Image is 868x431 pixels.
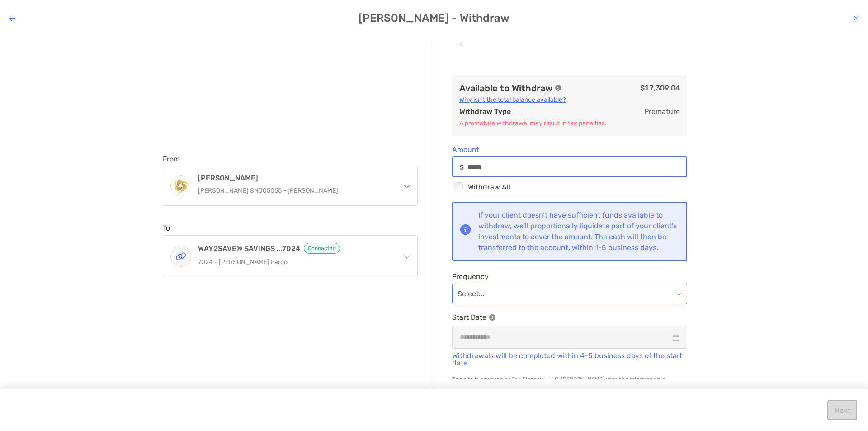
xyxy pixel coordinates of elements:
[452,352,687,367] p: Withdrawals will be completed within 4-5 business days of the start date.
[452,272,687,281] span: Frequency
[163,155,180,163] label: From
[569,82,680,94] p: $17,309.04
[452,376,687,388] p: This site is powered by Zoe Financial, LLC. [PERSON_NAME] uses this information in accordance wit...
[198,243,393,254] h4: WAY2SAVE® SAVINGS ...7024
[460,164,464,171] img: input icon
[171,176,191,196] img: Roth IRA
[459,94,566,105] p: Why isn't the total balance available?
[467,163,686,171] input: Amountinput icon
[171,246,191,266] img: WAY2SAVE® SAVINGS ...7024
[459,83,552,94] h3: Available to Withdraw
[163,224,170,232] label: To
[489,314,495,321] img: Information Icon
[452,181,687,193] div: Withdraw All
[478,210,679,253] div: If your client doesn’t have sufficient funds available to withdraw, we'll proportionally liquidat...
[459,118,680,129] p: A premature withdrawal may result in tax penalties.
[198,185,393,196] p: [PERSON_NAME] 8NJ05055 - [PERSON_NAME]
[198,256,393,268] p: 7024 - [PERSON_NAME] Fargo
[459,107,511,116] b: Withdraw Type
[452,312,687,323] p: Start Date
[460,210,471,250] img: Notification icon
[198,174,393,182] h4: [PERSON_NAME]
[644,106,680,117] p: premature
[304,243,340,254] span: Connected
[452,145,687,154] span: Amount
